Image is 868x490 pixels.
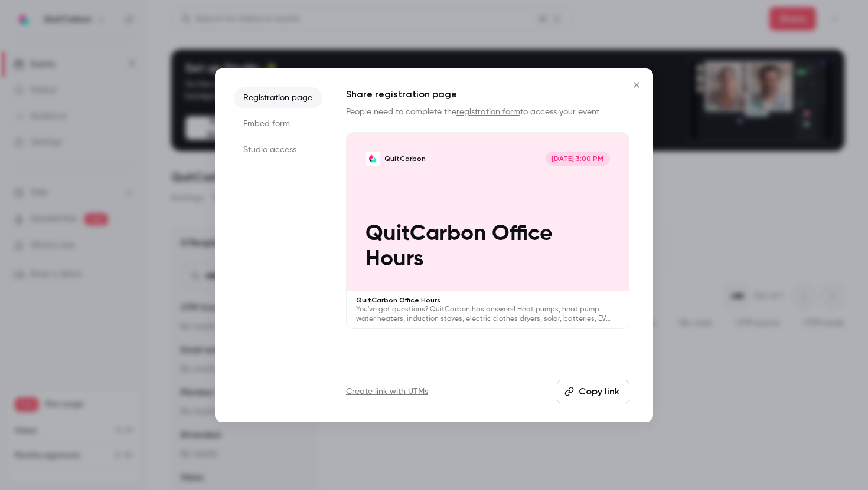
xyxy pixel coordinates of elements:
[346,106,629,118] p: People need to complete the to access your event
[625,73,648,97] button: Close
[346,386,428,397] a: Create link with UTMs
[234,139,322,160] li: Studio access
[366,221,610,272] p: QuitCarbon Office Hours
[384,154,426,163] p: QuitCarbon
[356,295,619,305] p: QuitCarbon Office Hours
[346,87,629,101] h1: Share registration page
[356,305,619,324] p: You've got questions? QuitCarbon has answers! Heat pumps, heat pump water heaters, induction stov...
[366,152,380,166] img: QuitCarbon Office Hours
[346,132,629,330] a: QuitCarbon Office HoursQuitCarbon[DATE] 3:00 PMQuitCarbon Office HoursQuitCarbon Office HoursYou'...
[234,113,322,134] li: Embed form
[234,87,322,108] li: Registration page
[546,152,610,166] span: [DATE] 3:00 PM
[557,380,629,403] button: Copy link
[456,108,520,116] a: registration form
